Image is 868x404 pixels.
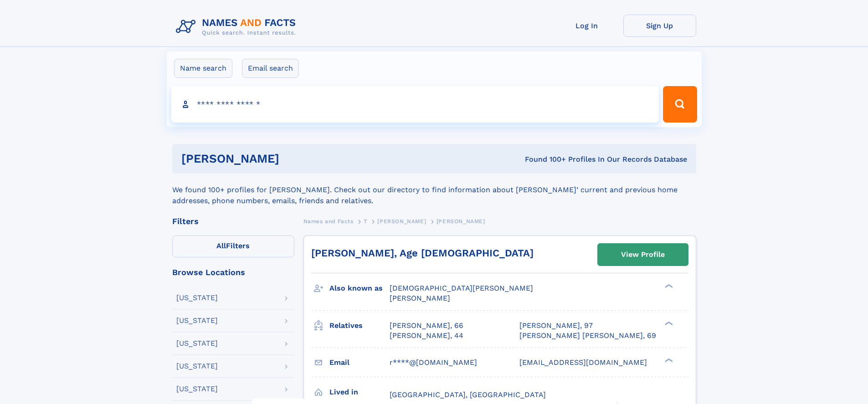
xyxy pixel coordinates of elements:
[402,154,687,164] div: Found 100+ Profiles In Our Records Database
[172,217,294,225] div: Filters
[329,281,390,296] h3: Also known as
[364,215,367,227] a: T
[329,355,390,370] h3: Email
[550,15,623,37] a: Log In
[519,321,593,331] a: [PERSON_NAME], 97
[303,215,354,227] a: Names and Facts
[176,385,218,393] div: [US_STATE]
[663,86,697,123] button: Search Button
[329,318,390,333] h3: Relatives
[390,284,533,292] span: [DEMOGRAPHIC_DATA][PERSON_NAME]
[172,235,294,257] label: Filters
[216,241,226,250] span: All
[623,15,696,37] a: Sign Up
[176,294,218,302] div: [US_STATE]
[663,320,673,326] div: ❯
[172,15,303,39] img: Logo Names and Facts
[242,59,299,78] label: Email search
[390,294,450,302] span: [PERSON_NAME]
[390,390,546,399] span: [GEOGRAPHIC_DATA], [GEOGRAPHIC_DATA]
[176,340,218,347] div: [US_STATE]
[176,317,218,324] div: [US_STATE]
[519,358,647,367] span: [EMAIL_ADDRESS][DOMAIN_NAME]
[364,218,367,225] span: T
[171,86,659,123] input: search input
[172,174,696,206] div: We found 100+ profiles for [PERSON_NAME]. Check out our directory to find information about [PERS...
[621,244,665,265] div: View Profile
[176,363,218,370] div: [US_STATE]
[311,247,534,259] a: [PERSON_NAME], Age [DEMOGRAPHIC_DATA]
[598,244,688,266] a: View Profile
[172,268,294,276] div: Browse Locations
[663,283,673,289] div: ❯
[329,384,390,400] h3: Lived in
[663,357,673,363] div: ❯
[390,331,463,341] a: [PERSON_NAME], 44
[181,153,402,164] h1: [PERSON_NAME]
[174,59,232,78] label: Name search
[377,218,426,225] span: [PERSON_NAME]
[437,218,485,225] span: [PERSON_NAME]
[390,321,463,331] a: [PERSON_NAME], 66
[519,331,656,341] a: [PERSON_NAME] [PERSON_NAME], 69
[377,215,426,227] a: [PERSON_NAME]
